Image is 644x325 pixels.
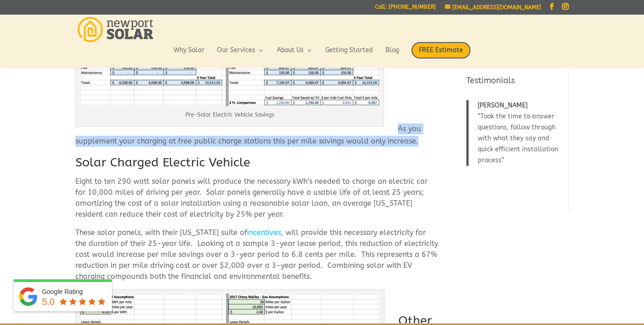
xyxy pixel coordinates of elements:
[75,176,438,227] p: Eight to ten 290 watt solar panels will produce the necessary kWh’s needed to charge an electric ...
[42,287,107,296] div: Google Rating
[385,47,399,63] a: Blog
[75,227,438,289] p: These solar panels, with their [US_STATE] suite of , will provide this necessary electricity for ...
[478,112,558,164] span: Took the time to answer questions, follow through with what they say and quick efficient installa...
[75,154,438,176] h2: Solar Charged Electric Vehicle
[478,101,528,109] span: [PERSON_NAME]
[217,47,264,63] a: Our Services
[375,4,436,14] a: Call: [PHONE_NUMBER]
[78,17,153,42] img: Newport Solar | Solar Energy Optimized.
[75,123,438,154] p: As you supplement your charging at free public charge stations this per mile savings would only i...
[247,228,281,237] a: incentives
[466,75,563,91] h4: Testimonials
[277,47,313,63] a: About Us
[412,42,470,59] span: FREE Estimate
[174,47,205,63] a: Why Solar
[412,42,470,68] a: FREE Estimate
[325,47,373,63] a: Getting Started
[42,297,55,307] span: 5.0
[445,4,541,11] a: [EMAIL_ADDRESS][DOMAIN_NAME]
[79,109,380,123] p: Pre-Solar Electric Vehicle Savings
